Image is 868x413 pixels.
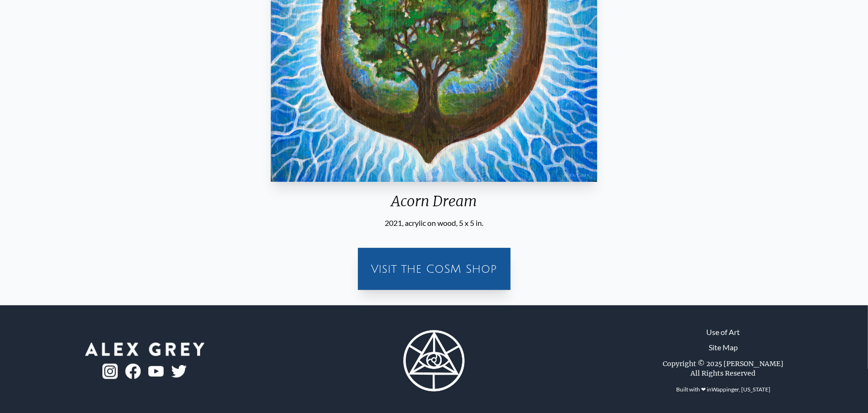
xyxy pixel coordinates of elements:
[712,386,770,393] a: Wappinger, [US_STATE]
[171,365,187,378] img: twitter-logo.png
[267,192,601,217] div: Acorn Dream
[709,342,738,353] a: Site Map
[267,217,601,229] div: 2021, acrylic on wood, 5 x 5 in.
[672,382,774,397] div: Built with ❤ in
[125,364,141,379] img: fb-logo.png
[691,368,756,378] div: All Rights Reserved
[663,359,784,368] div: Copyright © 2025 [PERSON_NAME]
[707,326,740,338] a: Use of Art
[364,254,505,284] a: Visit the CoSM Shop
[102,364,118,379] img: ig-logo.png
[148,366,164,377] img: youtube-logo.png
